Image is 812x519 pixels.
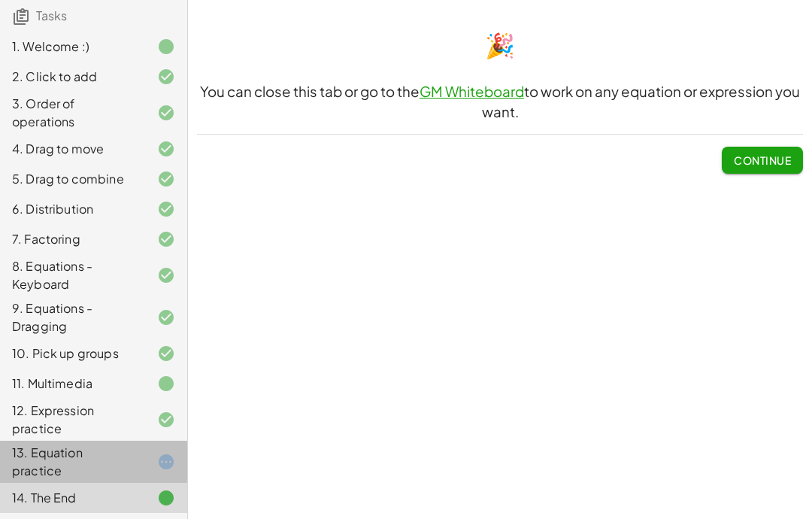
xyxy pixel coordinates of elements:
div: 5. Drag to combine [12,170,133,188]
div: 1. Welcome :) [12,38,133,56]
a: GM Whiteboard [420,83,524,100]
i: Task finished. [157,375,175,393]
i: Task finished and correct. [157,266,175,284]
div: 3. Order of operations [12,95,133,131]
h3: You can close this tab or go to the to work on any equation or expression you want. [197,82,803,122]
i: Task finished and correct. [157,230,175,248]
div: 13. Equation practice [12,444,133,480]
div: 2. Click to add [12,68,133,86]
div: 9. Equations - Dragging [12,299,133,335]
i: Task finished and correct. [157,308,175,326]
i: Task finished. [157,489,175,507]
div: 8. Equations - Keyboard [12,257,133,293]
i: Task finished and correct. [157,68,175,86]
div: 10. Pick up groups [12,344,133,363]
i: Task finished and correct. [157,104,175,122]
div: 12. Expression practice [12,402,133,438]
div: 11. Multimedia [12,375,133,393]
i: Task finished. [157,38,175,56]
span: Continue [734,153,791,167]
i: Task started. [157,453,175,471]
div: 4. Drag to move [12,140,133,158]
i: Task finished and correct. [157,344,175,363]
button: Continue [722,147,803,174]
div: 6. Distribution [12,200,133,218]
i: Task finished and correct. [157,411,175,429]
i: Task finished and correct. [157,170,175,188]
div: 7. Factoring [12,230,133,248]
span: Tasks [36,8,67,23]
i: Task finished and correct. [157,140,175,158]
span: 🎉 [485,29,515,59]
div: 14. The End [12,489,133,507]
i: Task finished and correct. [157,200,175,218]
